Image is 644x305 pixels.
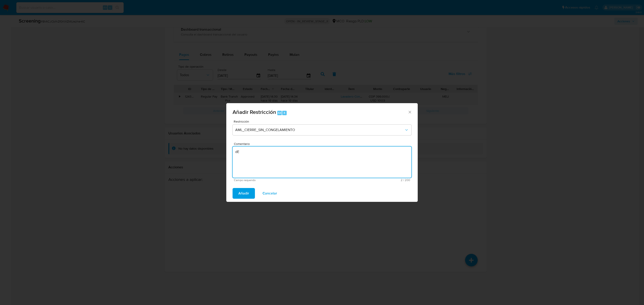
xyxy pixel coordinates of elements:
[234,120,413,123] span: Restricción
[263,188,277,198] span: Cancelar
[257,188,283,199] button: Cancelar
[233,146,411,178] textarea: dE
[233,188,255,199] button: Añadir
[233,125,411,135] button: Restriction
[234,142,413,146] span: Comentario
[235,128,404,132] span: AML_CIERRE_SIN_CONGELAMIENTO
[278,111,281,115] span: Alt
[234,179,322,182] span: Campo requerido
[233,108,276,116] span: Añadir Restricción
[408,110,412,114] button: Cerrar ventana
[322,179,410,182] span: Máximo 200 caracteres
[284,111,285,115] span: 4
[238,188,249,198] span: Añadir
